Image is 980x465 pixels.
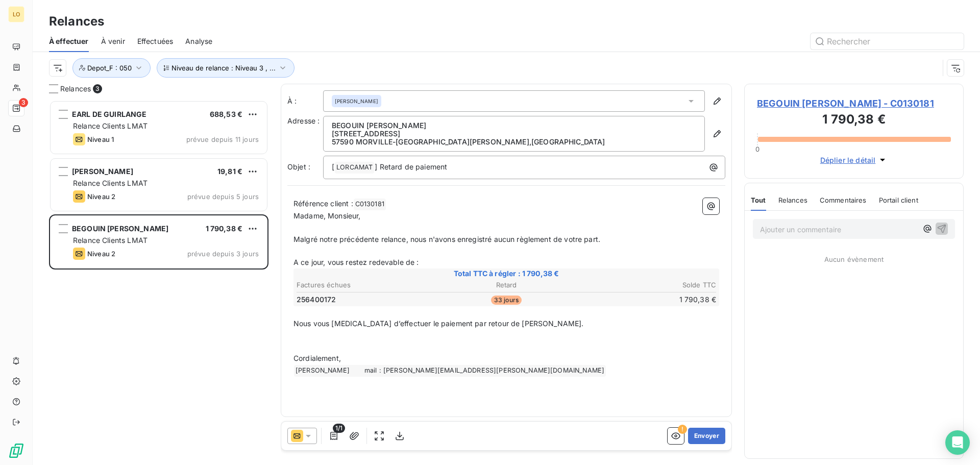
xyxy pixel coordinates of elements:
span: [ [332,162,334,171]
span: prévue depuis 3 jours [187,250,259,258]
span: 1/1 [333,424,345,433]
span: BEGOUIN [PERSON_NAME] - C0130181 [757,96,951,110]
span: Tout [751,196,766,204]
h3: Relances [49,12,104,31]
span: À venir [101,36,125,46]
img: Logo LeanPay [8,443,24,459]
span: Relance Clients LMAT [73,179,148,187]
span: Portail client [879,196,918,204]
button: Depot_F : 050 [72,58,151,78]
span: Adresse : [287,116,320,125]
span: Total TTC à régler : 1 790,38 € [295,268,718,279]
input: Rechercher [811,33,964,50]
span: ] Retard de paiement [375,162,447,171]
span: 1 790,38 € [206,224,243,233]
th: Retard [436,280,576,290]
span: A ce jour, vous restez redevable de : [293,258,419,266]
div: Open Intercom Messenger [945,430,970,455]
span: 688,53 € [210,110,242,118]
span: LORCAMAT [335,162,374,174]
div: LO [8,6,24,22]
div: grid [49,100,268,465]
button: Déplier le détail [817,154,891,166]
span: 3 [19,98,28,107]
p: BEGOUIN [PERSON_NAME] [332,121,696,130]
span: Cordialement, [293,354,341,362]
span: Niveau de relance : Niveau 3 , ... [171,64,276,72]
span: Niveau 2 [87,192,115,201]
span: Madame, Monsieur, [293,211,361,220]
td: 1 790,38 € [577,294,717,305]
span: 3 [93,84,102,93]
p: [STREET_ADDRESS] [332,130,696,138]
span: À effectuer [49,36,89,46]
span: [PERSON_NAME] [335,97,378,105]
span: Relance Clients LMAT [73,121,148,130]
span: 256400172 [297,295,336,305]
span: 19,81 € [217,167,242,176]
span: 33 jours [491,296,522,305]
span: prévue depuis 11 jours [186,135,259,143]
span: Nous vous [MEDICAL_DATA] d’effectuer le paiement par retour de [PERSON_NAME]. [293,319,584,328]
p: 57590 MORVILLE-[GEOGRAPHIC_DATA][PERSON_NAME] , [GEOGRAPHIC_DATA] [332,138,696,146]
span: Niveau 1 [87,135,114,143]
span: 0 [755,145,759,153]
button: Niveau de relance : Niveau 3 , ... [157,58,295,78]
span: Commentaires [820,196,867,204]
span: [PERSON_NAME] [72,167,133,176]
span: Aucun évènement [824,255,884,263]
span: Référence client : [293,199,353,208]
label: À : [287,96,323,106]
span: Depot_F : 050 [87,64,132,72]
span: EARL DE GUIRLANGE [72,110,147,118]
span: BEGOUIN [PERSON_NAME] [72,224,168,233]
h3: 1 790,38 € [757,110,951,131]
span: Effectuées [137,36,174,46]
span: Relances [778,196,807,204]
button: Envoyer [688,428,725,444]
span: [PERSON_NAME] mail : [PERSON_NAME][EMAIL_ADDRESS][PERSON_NAME][DOMAIN_NAME] [294,365,606,377]
span: Déplier le détail [820,155,876,165]
span: Analyse [185,36,212,46]
th: Solde TTC [577,280,717,290]
span: Objet : [287,162,310,171]
span: Relance Clients LMAT [73,236,148,244]
span: Relances [60,84,91,94]
span: prévue depuis 5 jours [187,192,259,201]
th: Factures échues [296,280,435,290]
span: Malgré notre précédente relance, nous n'avons enregistré aucun règlement de votre part. [293,235,600,243]
span: Niveau 2 [87,250,115,258]
span: C0130181 [354,199,386,210]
